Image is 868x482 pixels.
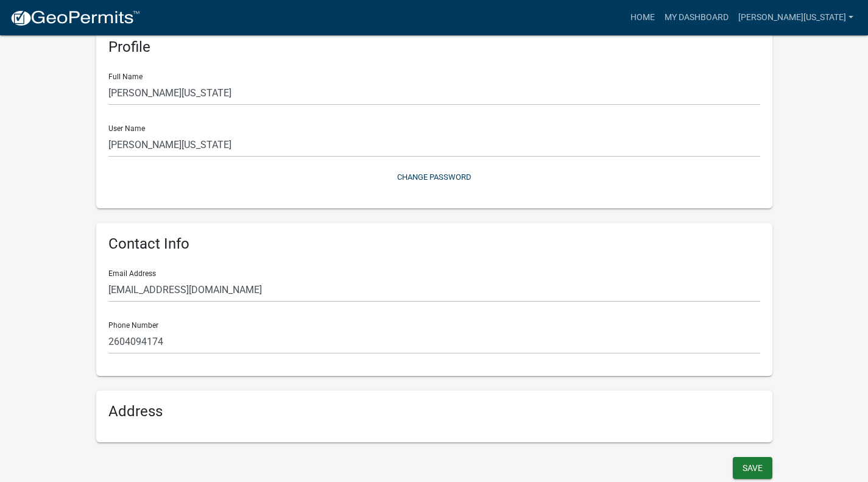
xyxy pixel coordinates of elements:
h6: Address [108,403,760,420]
h6: Contact Info [108,235,760,253]
a: [PERSON_NAME][US_STATE] [733,6,858,29]
a: My Dashboard [660,6,733,29]
a: Home [626,6,660,29]
h6: Profile [108,38,760,56]
button: Change Password [108,167,760,187]
button: Save [733,457,772,479]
